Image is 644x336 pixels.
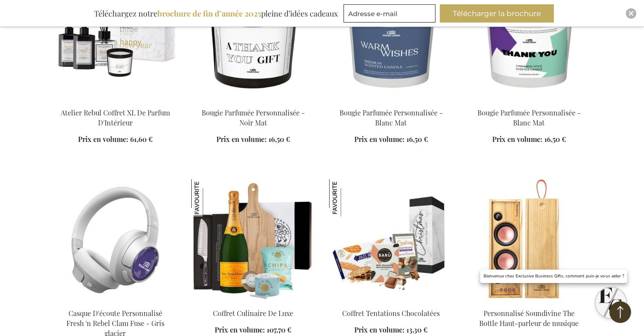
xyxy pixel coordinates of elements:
[53,97,177,105] a: Atelier Rebul XL Home Fragrance Box Atelier Rebul Coffret XL De Parfum D'Intérieur
[61,108,170,127] a: Atelier Rebul Coffret XL De Parfum D'Intérieur
[216,135,267,144] span: Prix en volume:
[628,11,634,16] img: Close
[267,325,291,334] span: 107,70 €
[157,8,261,19] b: brochure de fin d’année 2025
[215,325,291,335] a: Prix en volume: 107,70 €
[191,179,229,217] img: Coffret Culinaire De Luxe
[191,297,315,306] a: Luxury Culinary Gift Box Coffret Culinaire De Luxe
[343,4,435,23] input: Adresse e-mail
[213,309,293,318] a: Coffret Culinaire De Luxe
[340,108,443,127] a: Bougie Parfumée Personnalisée - Blanc Mat
[354,325,405,334] span: Prix en volume:
[216,135,290,145] a: Prix en volume: 16,50 €
[492,135,566,145] a: Prix en volume: 16,50 €
[492,135,543,144] span: Prix en volume:
[202,108,305,127] a: Bougie Parfumée Personnalisée - Noir Mat
[626,8,636,19] div: Close
[78,135,128,144] span: Prix en volume:
[440,4,554,23] button: Télécharger la brochure
[90,4,342,23] div: Téléchargez notre pleine d’idées cadeaux
[354,135,405,144] span: Prix en volume:
[53,179,177,301] img: Personalised Fresh 'n Rebel Clam Fuse Headphone - Ice Grey
[544,135,566,144] span: 16,50 €
[78,135,153,145] a: Prix en volume: 61,60 €
[467,297,591,306] a: Personalised Soundivine The Bottle Music Speaker
[329,297,453,306] a: Chocolate Temptations Box Coffret Tentations Chocolatées
[329,97,453,105] a: Personalised Scented Candle - White Matt
[53,297,177,306] a: Personalised Fresh 'n Rebel Clam Fuse Headphone - Ice Grey
[343,4,438,25] form: marketing offers and promotions
[477,108,581,127] a: Bougie Parfumée Personnalisée - Blanc Mat
[268,135,290,144] span: 16,50 €
[130,135,153,144] span: 61,60 €
[467,179,591,301] img: Personalised Soundivine The Bottle Music Speaker
[406,325,428,334] span: 13,30 €
[406,135,428,144] span: 16,50 €
[354,325,428,335] a: Prix en volume: 13,30 €
[329,179,453,301] img: Chocolate Temptations Box
[342,309,440,318] a: Coffret Tentations Chocolatées
[191,97,315,105] a: Personalised Scented Candle - Black Matt Bougie Parfumée Personnalisée - Noir Mat
[467,97,591,105] a: Personalised Scented Candle - White Matt
[215,325,265,334] span: Prix en volume:
[329,179,366,217] img: Coffret Tentations Chocolatées
[191,179,315,301] img: Luxury Culinary Gift Box
[479,309,579,328] a: Personnalisé Soundivine The Bottle Haut-parleur de musique
[354,135,428,145] a: Prix en volume: 16,50 €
